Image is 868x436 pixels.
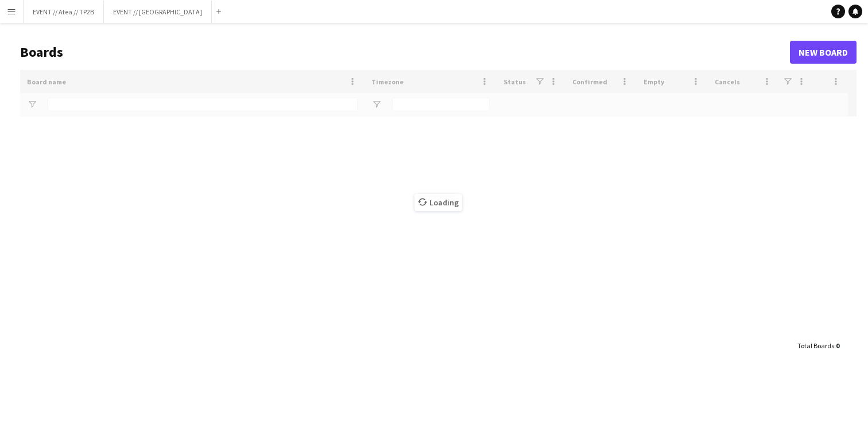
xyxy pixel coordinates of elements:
[414,194,462,211] span: Loading
[104,1,212,23] button: EVENT // [GEOGRAPHIC_DATA]
[836,341,839,350] span: 0
[797,341,834,350] span: Total Boards
[790,41,857,64] a: New Board
[20,44,790,61] h1: Boards
[24,1,104,23] button: EVENT // Atea // TP2B
[797,334,839,357] div: :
